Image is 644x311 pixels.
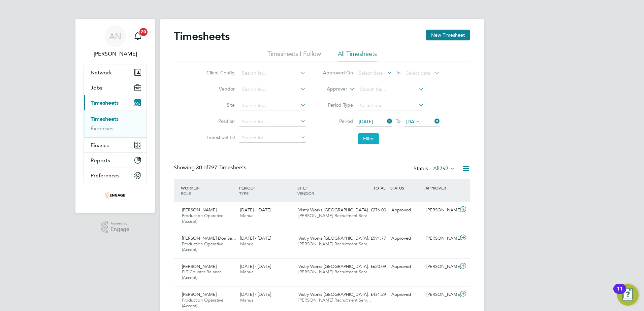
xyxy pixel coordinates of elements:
[254,185,255,191] span: /
[174,30,230,43] h2: Timesheets
[298,291,372,297] span: Vistry Works [GEOGRAPHIC_DATA]…
[139,28,148,36] span: 20
[91,116,119,122] a: Timesheets
[240,235,271,241] span: [DATE] - [DATE]
[174,164,248,171] div: Showing
[424,261,459,272] div: [PERSON_NAME]
[91,157,110,164] span: Reports
[196,164,246,171] span: 797 Timesheets
[182,213,223,224] span: Production Operative (Accept)
[426,30,470,40] button: New Timesheet
[84,95,147,110] button: Timesheets
[323,102,353,108] label: Period Type
[84,138,147,152] button: Finance
[298,264,372,269] span: Vistry Works [GEOGRAPHIC_DATA]…
[440,165,449,172] span: 797
[394,68,402,77] span: To
[358,133,379,144] button: Filter
[240,264,271,269] span: [DATE] - [DATE]
[298,235,372,241] span: Vistry Works [GEOGRAPHIC_DATA]…
[131,26,144,47] a: 20
[101,221,130,234] a: Powered byEngage
[84,50,147,58] span: Arron Neal
[338,50,377,62] li: All Timesheets
[298,213,371,218] span: [PERSON_NAME] Recruitment Serv…
[198,185,199,191] span: /
[182,264,217,269] span: [PERSON_NAME]
[204,118,235,124] label: Position
[414,164,457,174] div: Status
[354,261,389,272] div: £620.09
[240,297,255,303] span: Manual
[204,70,235,76] label: Client Config
[354,289,389,300] div: £431.29
[239,101,306,110] input: Search for...
[91,84,102,91] span: Jobs
[389,205,424,216] div: Approved
[204,86,235,92] label: Vendor
[196,164,208,171] span: 30 of
[91,125,114,132] a: Expenses
[182,291,217,297] span: [PERSON_NAME]
[239,191,249,196] span: TYPE
[240,213,255,218] span: Manual
[91,142,109,148] span: Finance
[424,205,459,216] div: [PERSON_NAME]
[354,233,389,244] div: £591.77
[84,26,147,58] a: AN[PERSON_NAME]
[181,191,191,196] span: ROLE
[298,207,372,213] span: Vistry Works [GEOGRAPHIC_DATA]…
[389,261,424,272] div: Approved
[267,50,321,62] li: Timesheets I Follow
[373,185,385,191] span: TOTAL
[239,85,306,94] input: Search for...
[240,291,271,297] span: [DATE] - [DATE]
[105,190,125,201] img: acceptrec-logo-retina.png
[424,182,459,194] div: APPROVER
[204,102,235,108] label: Site
[84,153,147,168] button: Reports
[297,191,314,196] span: VENDOR
[239,117,306,127] input: Search for...
[182,207,217,213] span: [PERSON_NAME]
[240,269,255,275] span: Manual
[298,241,371,247] span: [PERSON_NAME] Recruitment Serv…
[110,227,129,232] span: Engage
[182,269,222,280] span: FLT Counter Balance (Accept)
[240,241,255,247] span: Manual
[305,185,307,191] span: /
[389,182,424,194] div: STATUS
[323,70,353,76] label: Approved On
[323,118,353,124] label: Period
[389,233,424,244] div: Approved
[75,19,155,213] nav: Main navigation
[84,168,147,183] button: Preferences
[110,221,129,227] span: Powered by
[389,289,424,300] div: Approved
[359,70,383,76] span: Select date
[204,134,235,140] label: Timesheet ID
[406,118,421,125] span: [DATE]
[424,289,459,300] div: [PERSON_NAME]
[84,110,147,137] div: Timesheets
[433,165,455,172] label: All
[239,133,306,143] input: Search for...
[298,297,371,303] span: [PERSON_NAME] Recruitment Serv…
[240,207,271,213] span: [DATE] - [DATE]
[239,69,306,78] input: Search for...
[182,297,223,309] span: Production Operative (Accept)
[91,69,112,76] span: Network
[296,182,354,199] div: SITE
[354,205,389,216] div: £276.00
[179,182,237,199] div: WORKER
[617,284,639,306] button: Open Resource Center, 11 new notifications
[182,235,236,241] span: [PERSON_NAME] Dos Sa…
[109,32,121,41] span: AN
[424,233,459,244] div: [PERSON_NAME]
[317,86,347,93] label: Approver
[237,182,296,199] div: PERIOD
[358,101,424,110] input: Select one
[298,269,371,275] span: [PERSON_NAME] Recruitment Serv…
[182,241,223,252] span: Production Operative (Accept)
[91,100,119,106] span: Timesheets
